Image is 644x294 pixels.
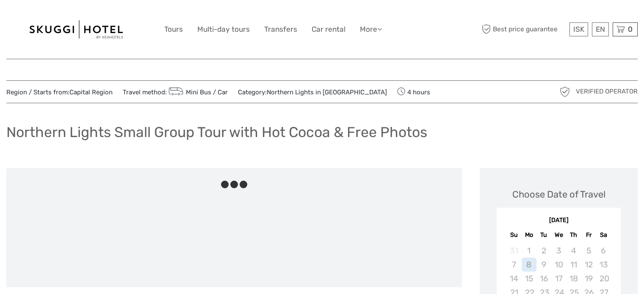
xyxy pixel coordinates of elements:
div: [DATE] [497,216,621,225]
span: Category: [238,88,387,97]
div: Tu [536,229,551,241]
a: More [360,23,382,36]
span: Travel method: [123,86,228,98]
a: Multi-day tours [197,23,250,36]
img: 99-664e38a9-d6be-41bb-8ec6-841708cbc997_logo_big.jpg [30,20,123,38]
div: Su [506,229,521,241]
div: Not available Saturday, September 20th, 2025 [596,272,611,286]
div: Not available Tuesday, September 9th, 2025 [536,258,551,272]
div: Not available Thursday, September 18th, 2025 [566,272,581,286]
div: Not available Sunday, September 7th, 2025 [506,258,521,272]
a: Car rental [312,23,345,36]
div: Mo [522,229,536,241]
img: verified_operator_grey_128.png [558,85,572,99]
span: Best price guarantee [480,22,567,36]
div: Not available Thursday, September 4th, 2025 [566,244,581,258]
span: Verified Operator [576,87,638,96]
div: Not available Sunday, August 31st, 2025 [506,244,521,258]
a: Tours [164,23,183,36]
div: Not available Monday, September 15th, 2025 [522,272,536,286]
div: Not available Wednesday, September 3rd, 2025 [551,244,566,258]
div: Not available Tuesday, September 16th, 2025 [536,272,551,286]
a: Mini Bus / Car [167,88,228,96]
span: 4 hours [397,86,430,98]
div: Not available Friday, September 5th, 2025 [581,244,596,258]
div: Not available Monday, September 8th, 2025 [522,258,536,272]
div: Not available Sunday, September 14th, 2025 [506,272,521,286]
div: Th [566,229,581,241]
a: Northern Lights in [GEOGRAPHIC_DATA] [267,88,387,96]
span: 0 [627,25,634,33]
div: Sa [596,229,611,241]
span: Region / Starts from: [6,88,113,97]
a: Capital Region [69,88,113,96]
div: Not available Wednesday, September 17th, 2025 [551,272,566,286]
div: We [551,229,566,241]
div: Not available Tuesday, September 2nd, 2025 [536,244,551,258]
div: Not available Saturday, September 6th, 2025 [596,244,611,258]
div: Not available Wednesday, September 10th, 2025 [551,258,566,272]
div: Not available Friday, September 19th, 2025 [581,272,596,286]
div: Not available Friday, September 12th, 2025 [581,258,596,272]
div: Not available Monday, September 1st, 2025 [522,244,536,258]
h1: Northern Lights Small Group Tour with Hot Cocoa & Free Photos [6,124,427,141]
div: Fr [581,229,596,241]
div: Choose Date of Travel [512,188,605,201]
span: ISK [573,25,584,33]
a: Transfers [264,23,297,36]
div: Not available Thursday, September 11th, 2025 [566,258,581,272]
div: Not available Saturday, September 13th, 2025 [596,258,611,272]
div: EN [592,22,609,36]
